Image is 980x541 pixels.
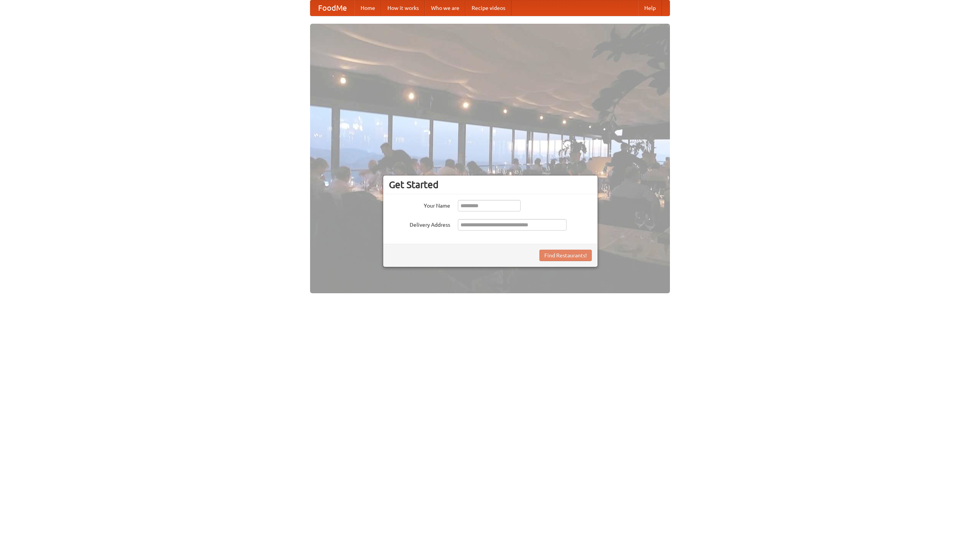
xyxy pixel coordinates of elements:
a: Who we are [425,0,465,16]
label: Delivery Address [389,219,450,229]
a: Recipe videos [465,0,511,16]
h3: Get Started [389,179,592,190]
a: Help [638,0,662,16]
button: Find Restaurants! [539,250,592,261]
a: How it works [381,0,425,16]
label: Your Name [389,200,450,210]
a: FoodMe [310,0,354,16]
a: Home [354,0,381,16]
